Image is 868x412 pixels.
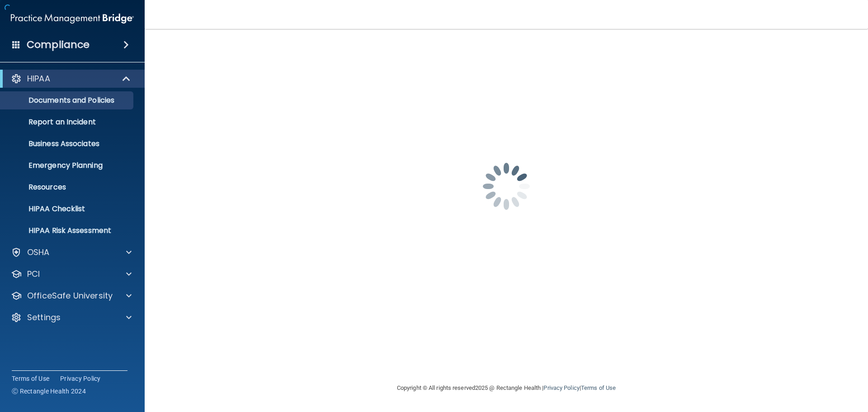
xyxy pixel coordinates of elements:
[11,73,131,84] a: HIPAA
[6,183,129,192] p: Resources
[6,204,129,213] p: HIPAA Checklist
[27,312,61,323] p: Settings
[27,247,50,258] p: OSHA
[27,290,113,301] p: OfficeSafe University
[60,374,101,383] a: Privacy Policy
[543,384,579,391] a: Privacy Policy
[581,384,616,391] a: Terms of Use
[12,387,86,396] span: Ⓒ Rectangle Health 2024
[11,9,134,28] img: PMB logo
[12,374,49,383] a: Terms of Use
[11,290,132,301] a: OfficeSafe University
[11,312,132,323] a: Settings
[6,139,129,148] p: Business Associates
[6,118,129,127] p: Report an Incident
[27,269,40,279] p: PCI
[6,226,129,235] p: HIPAA Risk Assessment
[6,161,129,170] p: Emergency Planning
[11,247,132,258] a: OSHA
[27,38,90,51] h4: Compliance
[341,374,671,403] div: Copyright © All rights reserved 2025 @ Rectangle Health | |
[461,141,552,232] img: spinner.e123f6fc.gif
[27,73,50,84] p: HIPAA
[6,96,129,105] p: Documents and Policies
[11,269,132,279] a: PCI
